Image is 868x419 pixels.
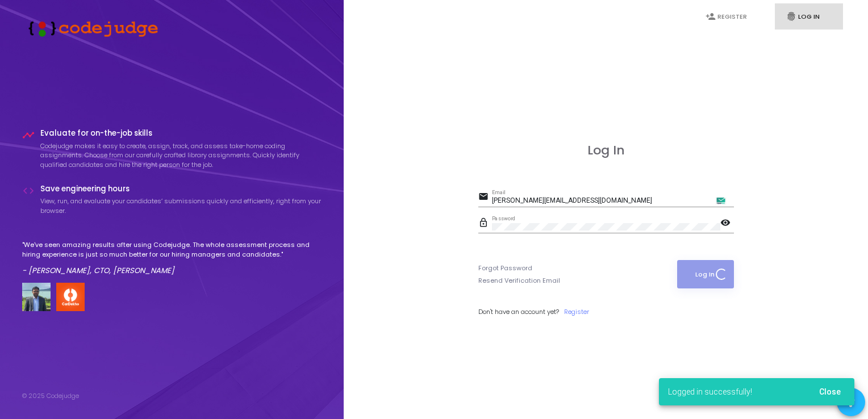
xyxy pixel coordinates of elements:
[706,11,716,22] i: person_add
[819,387,841,396] span: Close
[40,141,322,170] p: Codejudge makes it easy to create, assign, track, and assess take-home coding assignments. Choose...
[786,11,796,22] i: fingerprint
[668,386,752,397] span: Logged in successfully!
[694,3,762,30] a: person_addRegister
[22,129,35,141] i: timeline
[40,129,322,138] h4: Evaluate for on-the-job skills
[478,217,492,231] mat-icon: lock_outline
[478,307,559,316] span: Don't have an account yet?
[564,307,589,317] a: Register
[492,197,734,205] input: Email
[478,191,492,204] mat-icon: email
[40,196,322,215] p: View, run, and evaluate your candidates’ submissions quickly and efficiently, right from your bro...
[22,265,174,276] em: - [PERSON_NAME], CTO, [PERSON_NAME]
[22,283,51,311] img: user image
[40,185,322,194] h4: Save engineering hours
[22,185,35,197] i: code
[478,263,532,273] a: Forgot Password
[720,217,734,231] mat-icon: visibility
[478,276,560,286] a: Resend Verification Email
[22,240,322,259] p: "We've seen amazing results after using Codejudge. The whole assessment process and hiring experi...
[22,391,79,401] div: © 2025 Codejudge
[775,3,843,30] a: fingerprintLog In
[56,283,85,311] img: company-logo
[478,143,734,158] h3: Log In
[677,260,733,288] button: Log In
[810,382,850,402] button: Close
